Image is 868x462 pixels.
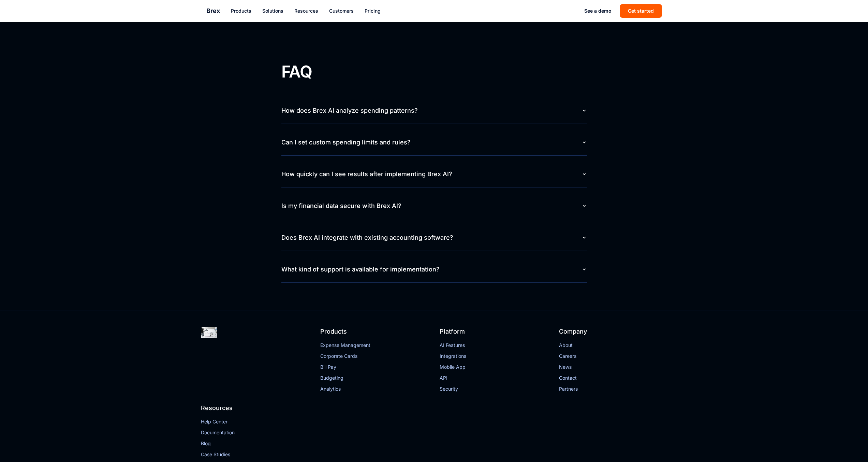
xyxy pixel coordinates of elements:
[440,327,548,336] h4: Platform
[294,8,318,14] a: Resources
[281,62,587,82] h2: FAQ
[201,440,309,447] a: Blog
[231,8,251,14] a: Products
[281,161,587,187] button: How quickly can I see results after implementing Brex AI?
[559,342,667,349] a: About
[281,256,587,282] button: What kind of support is available for implementation?
[320,327,429,336] h4: Products
[281,225,587,251] button: Does Brex AI integrate with existing accounting software?
[620,4,662,18] button: Get started
[201,403,309,413] h4: Resources
[201,429,309,436] a: Documentation
[440,375,548,381] a: API
[320,364,429,370] a: Bill Pay
[281,98,587,124] button: How does Brex AI analyze spending patterns?
[281,129,587,155] button: Can I set custom spending limits and rules?
[329,8,354,14] a: Customers
[440,386,548,392] a: Security
[559,364,667,370] a: News
[281,193,587,219] button: Is my financial data secure with Brex AI?
[559,386,667,392] a: Partners
[262,8,283,14] a: Solutions
[320,342,429,349] a: Expense Management
[584,8,612,14] a: See a demo
[206,6,220,16] a: Brex
[440,342,548,349] a: AI Features
[201,327,217,338] img: Brex AI Logo
[559,353,667,360] a: Careers
[365,8,381,14] a: Pricing
[559,375,667,381] a: Contact
[201,418,309,425] a: Help Center
[559,327,667,336] h4: Company
[320,375,429,381] a: Budgeting
[320,386,429,392] a: Analytics
[440,353,548,360] a: Integrations
[440,364,548,370] a: Mobile App
[201,451,309,458] a: Case Studies
[320,353,429,360] a: Corporate Cards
